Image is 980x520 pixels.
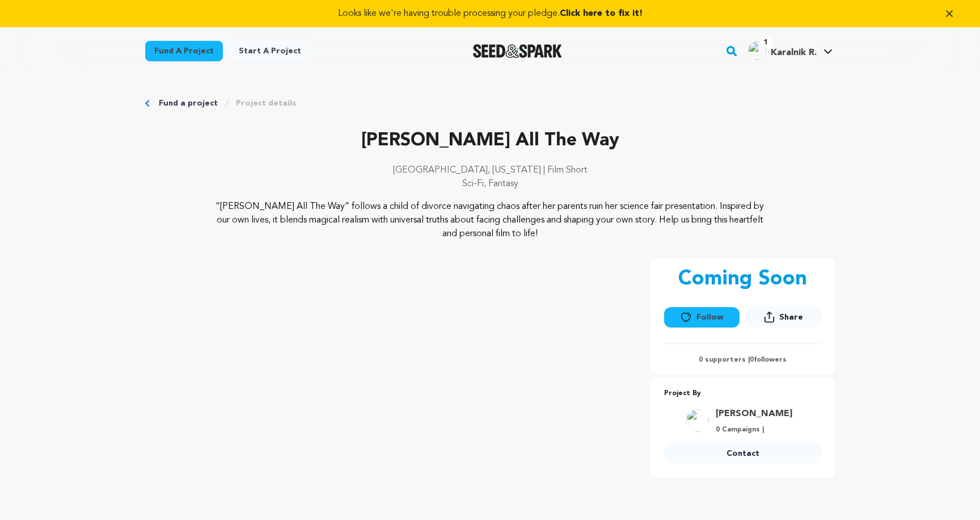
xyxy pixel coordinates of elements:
p: [PERSON_NAME] All The Way [145,127,835,154]
div: Breadcrumb [145,98,835,109]
a: Fund a project [145,41,223,61]
a: Fund a project [159,98,218,109]
a: Goto Karalnik Rachel profile [716,407,792,421]
button: Share [746,307,821,328]
span: Click here to fix it! [560,9,643,18]
a: Looks like we're having trouble processing your pledge.Click here to fix it! [14,7,966,20]
p: Coming Soon [678,268,807,291]
p: Sci-Fi, Fantasy [145,177,835,191]
p: [GEOGRAPHIC_DATA], [US_STATE] | Film Short [145,163,835,177]
a: Karalnik R.'s Profile [746,39,835,60]
img: Seed&Spark Logo Dark Mode [473,44,562,58]
span: Karalnik R. [771,48,817,57]
span: Share [779,312,803,323]
a: Start a project [230,41,310,61]
span: Share [746,307,821,332]
p: Project By [664,387,821,400]
img: ACg8ocIqC4fupgdoEcdvBbmcWLOXeKCMsYfn2lmvovDuPYoZw8OV5kws=s96-c [748,41,766,60]
span: Karalnik R.'s Profile [746,39,835,63]
button: Follow [664,307,739,328]
p: 0 supporters | followers [664,355,821,364]
div: Karalnik R.'s Profile [748,41,817,60]
a: Contact [664,443,821,464]
span: 1 [759,37,772,48]
p: “[PERSON_NAME] All The Way” follows a child of divorce navigating chaos after her parents ruin he... [214,200,766,241]
a: Project details [236,98,296,109]
span: 0 [750,357,754,363]
a: Seed&Spark Homepage [473,44,562,58]
img: ACg8ocIqC4fupgdoEcdvBbmcWLOXeKCMsYfn2lmvovDuPYoZw8OV5kws=s96-c [686,409,709,432]
p: 0 Campaigns | [716,425,792,434]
